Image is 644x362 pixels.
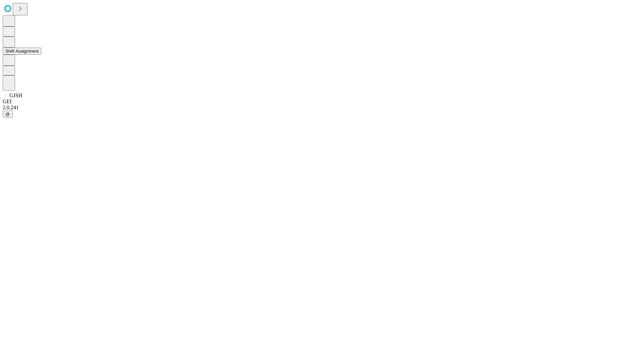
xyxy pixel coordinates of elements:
div: GEI [3,99,641,105]
div: 2.0.241 [3,105,641,111]
span: GJSH [9,93,22,98]
button: @ [3,111,13,118]
button: Shift Assignment [3,48,41,55]
span: @ [5,112,10,117]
